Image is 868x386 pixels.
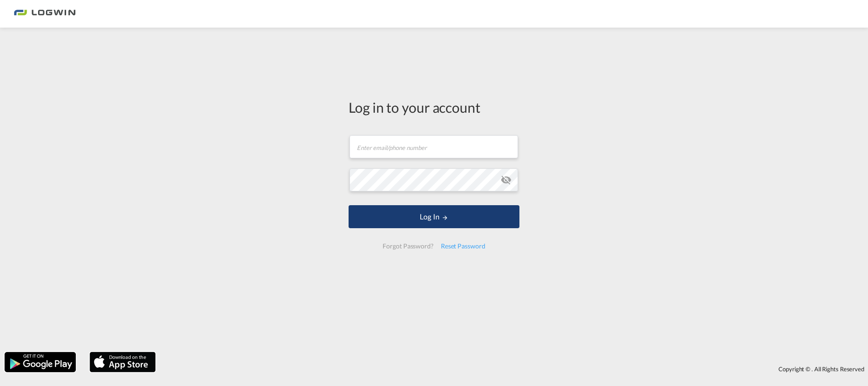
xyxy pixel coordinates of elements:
div: Log in to your account [349,98,519,117]
input: Enter email/phone number [349,135,518,158]
div: Copyright © . All Rights Reserved [160,361,868,377]
div: Forgot Password? [379,238,437,254]
div: Reset Password [437,238,489,254]
img: google.png [4,351,77,373]
md-icon: icon-eye-off [501,174,512,185]
img: bc73a0e0d8c111efacd525e4c8ad7d32.png [14,4,76,24]
button: LOGIN [349,205,519,228]
img: apple.png [89,351,157,373]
